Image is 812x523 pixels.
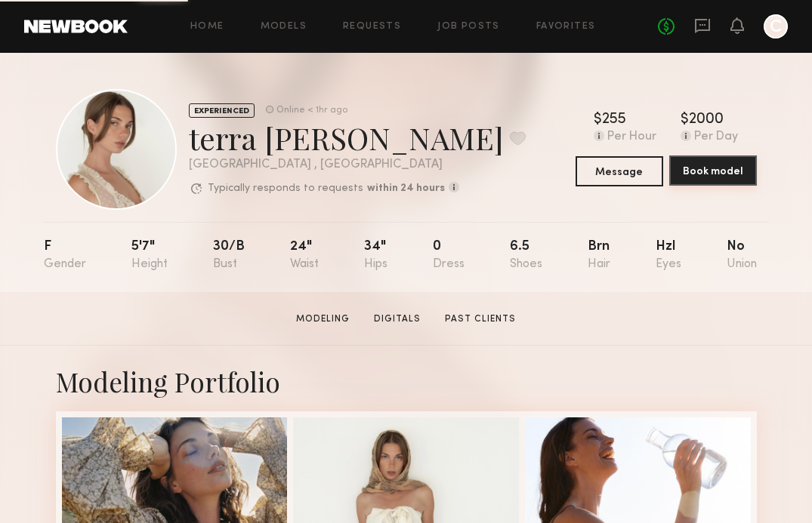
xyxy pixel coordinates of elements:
div: 24" [290,240,319,271]
button: Message [576,156,663,186]
div: Hzl [656,240,681,271]
div: No [727,240,757,271]
div: Modeling Portfolio [56,364,757,399]
div: 34" [364,240,387,271]
div: $ [681,112,689,128]
div: terra [PERSON_NAME] [189,118,526,158]
div: Online < 1hr ago [276,106,347,115]
div: Per Hour [607,131,656,144]
a: Favorites [536,22,596,32]
a: Book model [669,156,757,186]
div: 30/b [213,240,245,271]
div: 6.5 [510,240,542,271]
div: F [44,240,86,271]
div: 255 [602,112,626,128]
div: Brn [588,240,610,271]
a: Home [190,22,224,32]
a: Job Posts [437,22,500,32]
div: [GEOGRAPHIC_DATA] , [GEOGRAPHIC_DATA] [189,158,526,171]
div: 0 [433,240,465,271]
b: within 24 hours [367,183,445,194]
a: Past Clients [439,312,522,326]
div: $ [594,112,602,128]
button: Book model [669,155,757,186]
a: C [764,14,788,38]
div: EXPERIENCED [189,103,255,118]
a: Requests [343,22,401,32]
a: Digitals [368,312,427,326]
div: 2000 [689,112,724,128]
a: Models [261,22,307,32]
div: Per Day [694,131,738,144]
a: Modeling [290,312,356,326]
p: Typically responds to requests [208,183,363,194]
div: 5'7" [131,240,168,271]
